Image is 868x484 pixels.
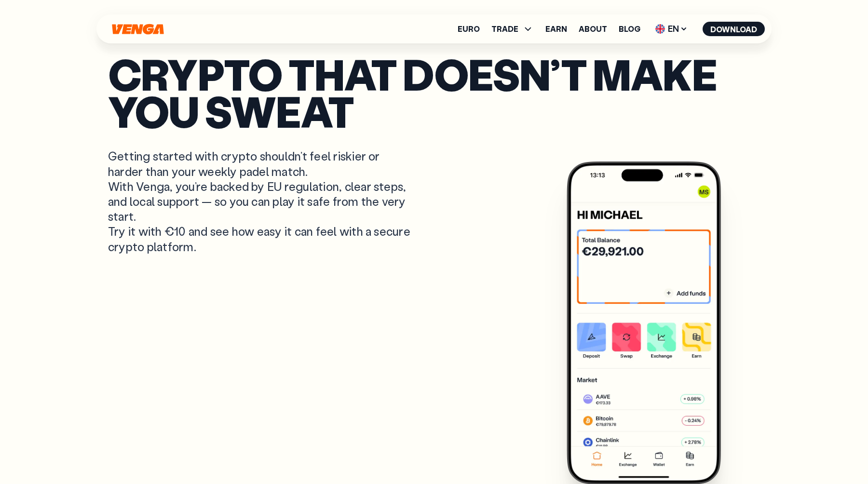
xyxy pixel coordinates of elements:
img: flag-uk [655,24,665,34]
span: EN [652,21,691,37]
p: Getting started with crypto shouldn’t feel riskier or harder than your weekly padel match. With V... [108,148,413,254]
a: Blog [619,25,640,33]
a: Earn [545,25,567,33]
span: TRADE [491,23,534,35]
button: Download [703,22,765,36]
a: About [579,25,607,33]
span: TRADE [491,25,518,33]
p: Crypto that doesn’t make you sweat [108,55,760,129]
a: Euro [458,25,480,33]
svg: Home [111,24,165,35]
